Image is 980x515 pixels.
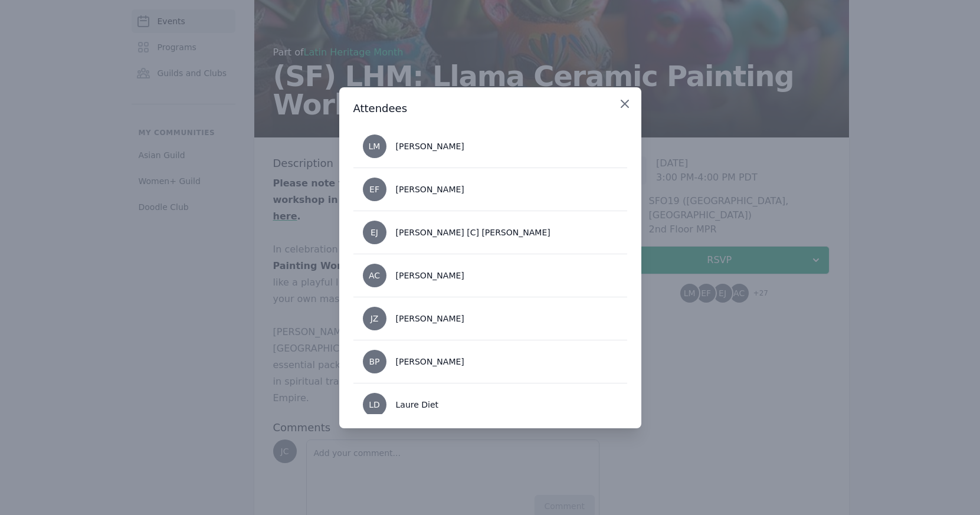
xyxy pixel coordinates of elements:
[396,227,550,238] div: [PERSON_NAME] [C] [PERSON_NAME]
[396,140,464,152] div: [PERSON_NAME]
[353,101,627,116] h3: Attendees
[369,142,381,150] span: LM
[396,313,464,324] div: [PERSON_NAME]
[396,270,464,281] div: [PERSON_NAME]
[396,183,464,195] div: [PERSON_NAME]
[371,314,379,323] span: JZ
[369,401,380,409] span: LD
[396,399,439,411] div: Laure Diet
[369,271,380,280] span: AC
[369,357,379,366] span: BP
[369,185,379,193] span: EF
[371,228,378,237] span: EJ
[396,356,464,368] div: [PERSON_NAME]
